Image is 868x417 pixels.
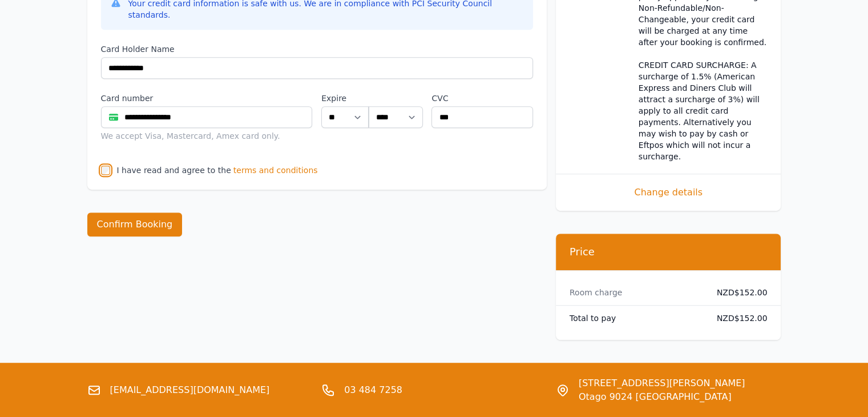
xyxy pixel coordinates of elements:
label: Card number [101,93,313,104]
span: Otago 9024 [GEOGRAPHIC_DATA] [579,390,745,404]
label: . [369,93,422,104]
dt: Room charge [570,287,699,298]
label: CVC [431,93,532,104]
span: Change details [570,186,768,199]
span: terms and conditions [233,165,318,176]
a: [EMAIL_ADDRESS][DOMAIN_NAME] [110,383,270,397]
label: Expire [321,93,369,104]
dd: NZD$152.00 [708,312,768,324]
h3: Price [570,245,768,259]
a: 03 484 7258 [344,383,402,397]
div: We accept Visa, Mastercard, Amex card only. [101,130,313,142]
button: Confirm Booking [87,212,183,236]
dt: Total to pay [570,312,699,324]
dd: NZD$152.00 [708,287,768,298]
span: [STREET_ADDRESS][PERSON_NAME] [579,376,745,390]
label: I have read and agree to the [117,166,231,175]
label: Card Holder Name [101,43,533,55]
